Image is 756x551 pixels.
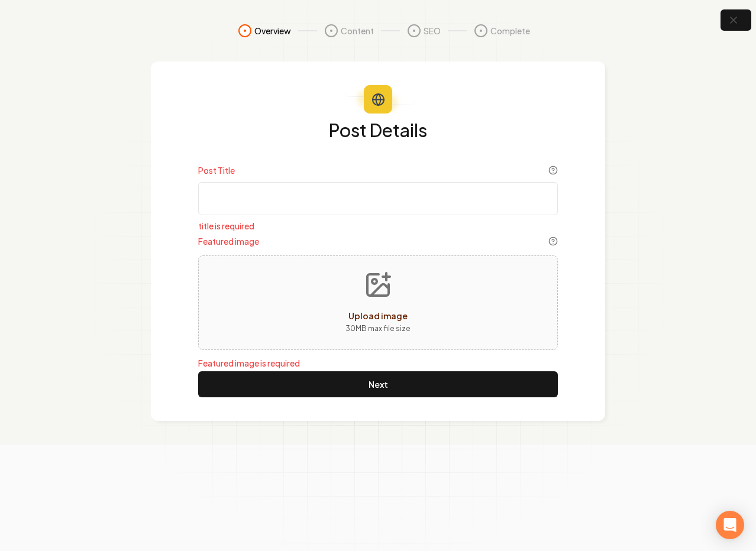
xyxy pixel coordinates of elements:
[341,25,374,37] span: Content
[490,25,530,37] span: Complete
[198,357,558,369] p: Featured image is required
[345,323,411,335] p: 30 MB max file size
[198,220,254,232] p: title is required
[716,511,744,539] div: Open Intercom Messenger
[424,25,441,37] span: SEO
[198,121,558,140] h1: Post Details
[198,371,558,397] button: Next
[254,25,291,37] span: Overview
[336,261,420,344] button: Upload image
[348,310,408,321] span: Upload image
[198,237,259,245] label: Featured image
[198,166,235,174] label: Post Title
